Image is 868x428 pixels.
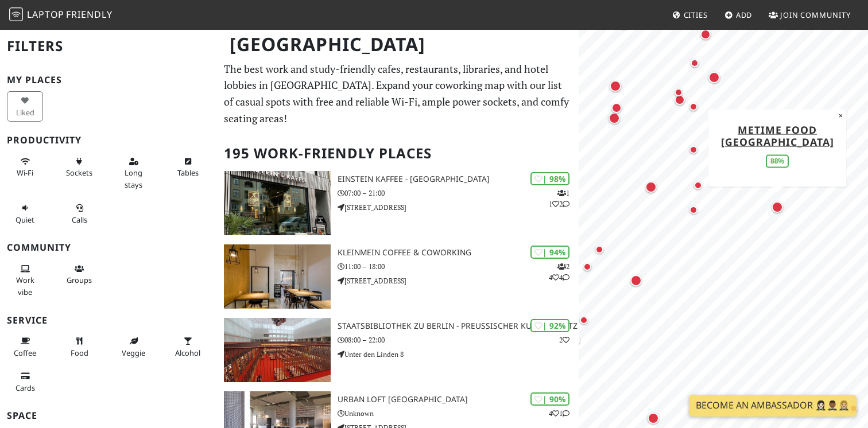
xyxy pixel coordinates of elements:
[217,171,579,235] a: Einstein Kaffee - Charlottenburg | 98% 112 Einstein Kaffee - [GEOGRAPHIC_DATA] 07:00 – 21:00 [STR...
[27,8,64,21] span: Laptop
[224,318,331,382] img: Staatsbibliothek zu Berlin - Preußischer Kulturbesitz
[224,61,572,127] p: The best work and study-friendly cafes, restaurants, libraries, and hotel lobbies in [GEOGRAPHIC_...
[170,332,206,362] button: Alcohol
[338,188,579,199] p: 07:00 – 21:00
[7,242,210,253] h3: Community
[16,275,34,297] span: People working
[224,171,331,235] img: Einstein Kaffee - Charlottenburg
[684,10,708,20] span: Cities
[691,178,705,192] div: Map marker
[530,319,569,332] div: | 92%
[764,5,855,25] a: Join Community
[338,261,579,272] p: 11:00 – 18:00
[7,410,210,421] h3: Space
[15,383,35,393] span: Credit cards
[835,109,846,122] button: Close popup
[769,199,785,215] div: Map marker
[721,122,834,148] a: metime food [GEOGRAPHIC_DATA]
[61,199,98,229] button: Calls
[530,172,569,185] div: | 98%
[338,174,579,184] h3: Einstein Kaffee - [GEOGRAPHIC_DATA]
[338,275,579,286] p: [STREET_ADDRESS]
[7,29,210,64] h2: Filters
[687,100,700,114] div: Map marker
[177,168,199,178] span: Work-friendly tables
[175,348,200,358] span: Alcohol
[577,313,591,327] div: Map marker
[780,10,851,20] span: Join Community
[580,260,594,274] div: Map marker
[698,27,713,42] div: Map marker
[61,332,98,362] button: Food
[170,152,206,182] button: Tables
[549,408,569,419] p: 4 1
[7,315,210,326] h3: Service
[15,215,34,225] span: Quiet
[766,154,789,168] div: 88%
[549,188,569,209] p: 1 1 2
[7,259,43,301] button: Work vibe
[9,5,113,25] a: LaptopFriendly LaptopFriendly
[617,17,631,32] div: Map marker
[125,168,142,189] span: Long stays
[606,110,622,126] div: Map marker
[115,332,152,362] button: Veggie
[220,29,576,60] h1: [GEOGRAPHIC_DATA]
[628,273,644,289] div: Map marker
[530,392,569,406] div: | 90%
[736,10,753,20] span: Add
[338,202,579,213] p: [STREET_ADDRESS]
[645,410,661,426] div: Map marker
[115,152,152,194] button: Long stays
[687,143,700,157] div: Map marker
[592,243,606,256] div: Map marker
[7,332,43,362] button: Coffee
[7,152,43,182] button: Wi-Fi
[122,348,145,358] span: Veggie
[688,56,702,70] div: Map marker
[7,135,210,146] h3: Productivity
[67,275,92,285] span: Group tables
[7,75,210,85] h3: My Places
[224,244,331,309] img: KleinMein Coffee & Coworking
[7,367,43,397] button: Cards
[643,179,659,195] div: Map marker
[9,7,23,21] img: LaptopFriendly
[338,395,579,404] h3: URBAN LOFT [GEOGRAPHIC_DATA]
[720,5,757,25] a: Add
[609,100,624,115] div: Map marker
[17,168,33,178] span: Stable Wi-Fi
[61,152,98,182] button: Sockets
[338,349,579,360] p: Unter den Linden 8
[14,348,36,358] span: Coffee
[72,215,87,225] span: Video/audio calls
[607,78,623,94] div: Map marker
[672,85,685,99] div: Map marker
[338,334,579,345] p: 08:00 – 22:00
[217,244,579,309] a: KleinMein Coffee & Coworking | 94% 244 KleinMein Coffee & Coworking 11:00 – 18:00 [STREET_ADDRESS]
[559,334,569,345] p: 2
[338,408,579,419] p: Unknown
[338,321,579,331] h3: Staatsbibliothek zu Berlin - Preußischer Kulturbesitz
[71,348,88,358] span: Food
[687,203,700,217] div: Map marker
[549,261,569,283] p: 2 4 4
[66,168,92,178] span: Power sockets
[66,8,112,21] span: Friendly
[217,318,579,382] a: Staatsbibliothek zu Berlin - Preußischer Kulturbesitz | 92% 2 Staatsbibliothek zu Berlin - Preußi...
[338,248,579,258] h3: KleinMein Coffee & Coworking
[530,246,569,259] div: | 94%
[7,199,43,229] button: Quiet
[672,92,687,107] div: Map marker
[706,69,722,85] div: Map marker
[689,395,857,417] a: Become an Ambassador 🤵🏻‍♀️🤵🏾‍♂️🤵🏼‍♀️
[61,259,98,290] button: Groups
[668,5,712,25] a: Cities
[224,136,572,171] h2: 195 Work-Friendly Places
